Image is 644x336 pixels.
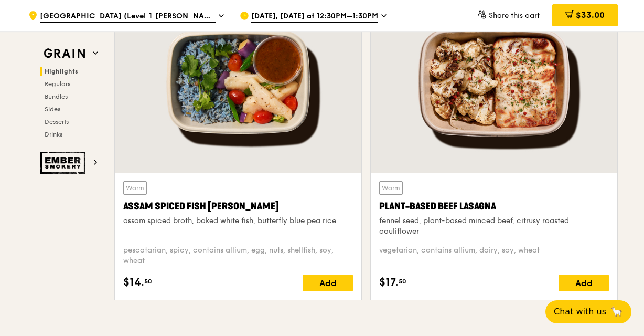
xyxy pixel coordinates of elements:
[123,275,144,290] span: $14.
[489,11,540,20] span: Share this cart
[40,44,89,63] img: Grain web logo
[45,131,62,138] span: Drinks
[123,245,353,266] div: pescatarian, spicy, contains allium, egg, nuts, shellfish, soy, wheat
[399,277,406,286] span: 50
[379,275,399,290] span: $17.
[303,275,353,291] div: Add
[559,275,609,291] div: Add
[554,306,606,318] span: Chat with us
[379,199,609,214] div: Plant-Based Beef Lasagna
[40,11,216,23] span: [GEOGRAPHIC_DATA] (Level 1 [PERSON_NAME] block drop-off point)
[251,11,378,23] span: [DATE], [DATE] at 12:30PM–1:30PM
[45,93,68,100] span: Bundles
[576,10,605,20] span: $33.00
[379,216,609,237] div: fennel seed, plant-based minced beef, citrusy roasted cauliflower
[379,245,609,266] div: vegetarian, contains allium, dairy, soy, wheat
[610,306,623,318] span: 🦙
[144,277,152,286] span: 50
[545,300,631,323] button: Chat with us🦙
[45,68,78,75] span: Highlights
[379,181,403,195] div: Warm
[40,152,89,174] img: Ember Smokery web logo
[45,118,69,125] span: Desserts
[45,106,60,113] span: Sides
[45,80,70,88] span: Regulars
[123,199,353,214] div: Assam Spiced Fish [PERSON_NAME]
[123,181,147,195] div: Warm
[123,216,353,226] div: assam spiced broth, baked white fish, butterfly blue pea rice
